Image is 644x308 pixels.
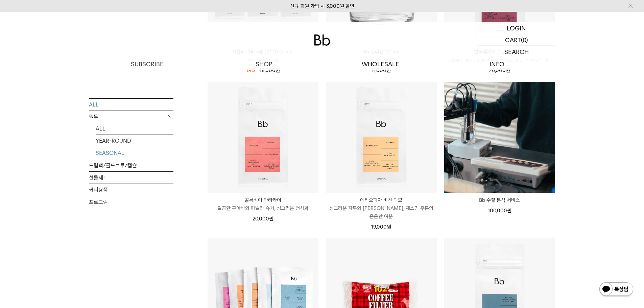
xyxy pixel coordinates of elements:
span: 20,000 [489,67,510,73]
img: 카카오톡 채널 1:1 채팅 버튼 [599,282,634,298]
a: 선물세트 [89,171,173,183]
a: 커피용품 [89,184,173,195]
img: 콜롬비아 마라카이 [208,82,318,193]
p: 달콤한 구아바와 파넬라 슈거, 싱그러운 청사과 [208,204,318,212]
a: ALL [89,98,173,110]
span: 원 [276,67,280,73]
p: 콜롬비아 마라카이 [208,196,318,204]
a: ALL [96,122,173,134]
p: 싱그러운 자두와 [PERSON_NAME], 재스민 우롱의 은은한 여운 [326,204,437,220]
img: 에티오피아 비샨 디모 [326,82,437,193]
a: 에티오피아 비샨 디모 싱그러운 자두와 [PERSON_NAME], 재스민 우롱의 은은한 여운 [326,196,437,220]
a: SEASONAL [96,147,173,159]
span: 원 [269,216,273,222]
a: Bb 수질 분석 서비스 [444,196,555,204]
a: 드립백/콜드브루/캡슐 [89,159,173,171]
a: 프로그램 [89,196,173,208]
p: 원두 [89,111,173,123]
a: LOGIN [478,22,555,34]
p: 에티오피아 비샨 디모 [326,196,437,204]
a: 콜롬비아 마라카이 달콤한 구아바와 파넬라 슈거, 싱그러운 청사과 [208,196,318,212]
a: CART (0) [478,34,555,46]
p: LOGIN [507,22,526,34]
span: 원 [387,224,391,230]
a: SUBSCRIBE [89,58,206,70]
span: 원 [386,67,391,73]
span: 19,000 [371,224,391,230]
p: SEARCH [504,46,529,58]
a: 신규 회원 가입 시 3,000원 할인 [290,3,354,9]
span: 11,000 [372,67,391,73]
p: WHOLESALE [322,58,439,70]
span: 48,000 [259,67,280,73]
img: Bb 수질 분석 서비스 [444,82,555,193]
p: (0) [521,34,528,46]
span: 원 [506,67,510,73]
span: 원 [507,208,511,214]
span: 20,000 [253,216,273,222]
a: YEAR-ROUND [96,135,173,146]
a: SHOP [206,58,322,70]
img: 로고 [314,34,330,46]
span: 100,000 [488,208,511,214]
p: INFO [439,58,555,70]
p: CART [505,34,521,46]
